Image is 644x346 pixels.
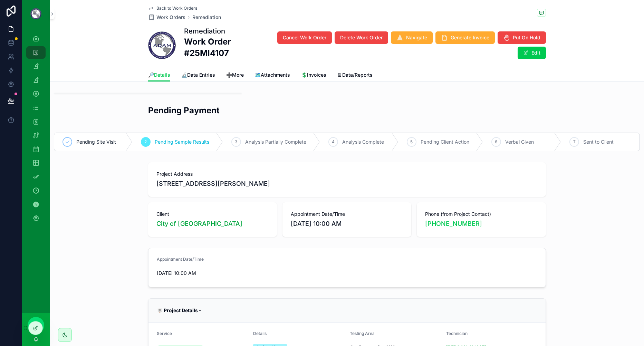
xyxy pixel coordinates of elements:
[226,69,244,83] a: ➕More
[277,31,332,44] button: Cancel Work Order
[255,69,290,83] a: 🗺️Attachments
[340,34,383,41] span: Delete Work Order
[425,211,537,218] span: Phone (from Project Contact)
[148,105,546,116] h2: Pending Payment
[406,34,427,41] span: Navigate
[253,331,267,336] span: Details
[505,138,534,145] span: Verbal Given
[148,71,170,78] span: 🔎Details
[181,69,215,83] a: 🔬Data Entries
[156,14,185,21] span: Work Orders
[148,69,170,82] a: 🔎Details
[255,71,290,78] span: 🗺️Attachments
[350,331,375,336] span: Testing Area
[157,307,201,313] strong: 🪧 Project Details -
[283,34,326,41] span: Cancel Work Order
[498,31,546,44] button: Put On Hold
[155,138,209,145] span: Pending Sample Results
[435,31,495,44] button: Generate Invoice
[184,26,269,36] h1: Remediation
[156,6,197,11] span: Back to Work Orders
[410,139,413,145] span: 5
[451,34,489,41] span: Generate Invoice
[148,14,185,21] a: Work Orders
[76,138,116,145] span: Pending Site Visit
[148,6,197,11] a: Back to Work Orders
[583,138,614,145] span: Sent to Client
[157,257,204,262] span: Appointment Date/Time
[513,34,540,41] span: Put On Hold
[342,138,384,145] span: Analysis Complete
[144,139,147,145] span: 2
[184,36,269,59] h2: Work Order #25MI4107
[30,8,41,19] img: App logo
[391,31,433,44] button: Navigate
[181,71,215,78] span: 🔬Data Entries
[226,71,244,78] span: ➕More
[156,219,242,229] a: City of [GEOGRAPHIC_DATA]
[573,139,576,145] span: 7
[156,211,269,218] span: Client
[157,270,248,277] span: [DATE] 10:00 AM
[335,31,388,44] button: Delete Work Order
[156,179,538,189] span: [STREET_ADDRESS][PERSON_NAME]
[157,331,172,336] span: Service
[291,219,403,229] span: [DATE] 10:00 AM
[235,139,237,145] span: 3
[301,71,326,78] span: 💲Invoices
[332,139,335,145] span: 4
[337,71,373,78] span: 🗎Data/Reports
[245,138,306,145] span: Analysis Partially Complete
[421,138,469,145] span: Pending Client Action
[337,69,373,83] a: 🗎Data/Reports
[425,219,482,229] a: [PHONE_NUMBER]
[291,211,403,218] span: Appointment Date/Time
[495,139,497,145] span: 6
[301,69,326,83] a: 💲Invoices
[446,331,468,336] span: Technician
[192,14,221,21] a: Remediation
[518,47,546,59] button: Edit
[22,28,50,233] div: scrollable content
[156,171,538,177] span: Project Address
